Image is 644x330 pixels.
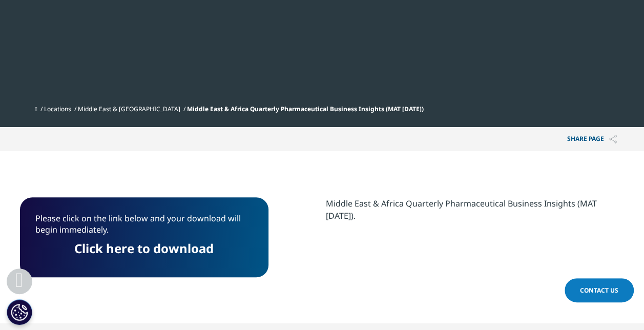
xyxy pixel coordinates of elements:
p: Please click on the link below and your download will begin immediately. [35,213,253,243]
span: Contact Us [580,286,618,295]
div: Middle East & Africa Quarterly Pharmaceutical Business Insights (MAT [DATE]). [326,197,625,222]
a: Locations [44,105,71,113]
a: Middle East & [GEOGRAPHIC_DATA] [78,105,180,113]
span: Middle East & Africa Quarterly Pharmaceutical Business Insights (MAT [DATE]) [187,105,424,113]
button: Cookie Settings [7,299,32,325]
a: Click here to download [74,240,214,257]
button: Share PAGEShare PAGE [559,127,625,151]
p: Share PAGE [559,127,625,151]
a: Contact Us [565,278,634,302]
img: Share PAGE [609,135,617,143]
